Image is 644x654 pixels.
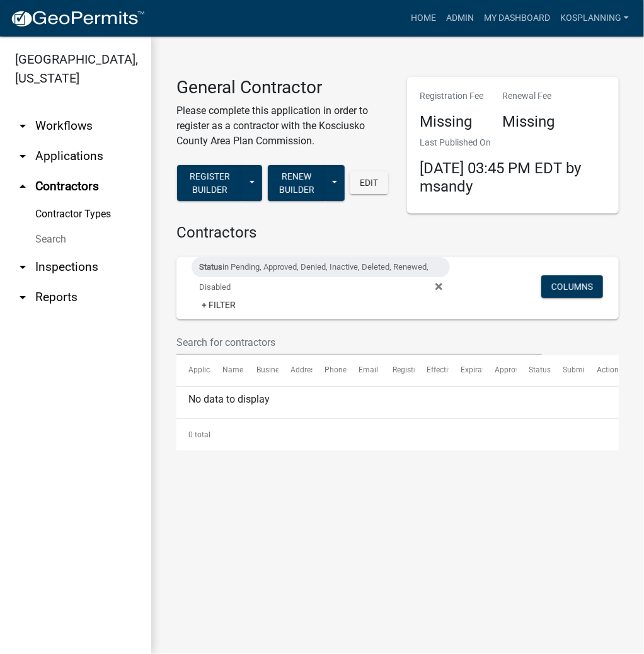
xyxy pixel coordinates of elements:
datatable-header-cell: Effective Date [415,355,449,386]
h3: General Contractor [176,77,388,98]
datatable-header-cell: Status [517,355,551,386]
span: Business Name [256,365,309,374]
datatable-header-cell: Phone [313,355,347,386]
h4: Contractors [176,224,619,242]
span: [DATE] 03:45 PM EDT by msandy [420,159,581,195]
datatable-header-cell: Address [279,355,313,386]
span: Status [529,365,551,374]
a: Admin [441,6,479,30]
i: arrow_drop_down [15,149,30,164]
p: Last Published On [420,136,606,149]
i: arrow_drop_up [15,179,30,194]
datatable-header-cell: Expiration Date [449,355,483,386]
button: Renew Builder [268,165,325,201]
input: Search for contractors [176,330,542,355]
a: kosplanning [555,6,634,30]
span: Submitted By [563,365,608,374]
button: Register Builder [177,165,243,201]
datatable-header-cell: Business Name [244,355,279,386]
span: Address [290,365,318,374]
span: Registration Date [393,365,451,374]
span: Application Number [188,365,257,374]
span: Expiration Date [461,365,513,374]
span: Approved Date [495,365,545,374]
p: Registration Fee [420,89,483,103]
i: arrow_drop_down [15,260,30,275]
datatable-header-cell: Application Number [176,355,210,386]
a: + Filter [192,294,246,316]
p: Please complete this application in order to register as a contractor with the Kosciusko County A... [176,103,388,149]
span: Actions [597,365,623,374]
a: My Dashboard [479,6,555,30]
datatable-header-cell: Actions [585,355,619,386]
div: 0 total [176,419,619,450]
span: Effective Date [427,365,473,374]
a: Home [406,6,441,30]
datatable-header-cell: Registration Date [381,355,415,386]
datatable-header-cell: Name [210,355,244,386]
span: Status [199,262,222,272]
div: No data to display [176,387,619,418]
datatable-header-cell: Submitted By [551,355,585,386]
span: Email [359,365,378,374]
datatable-header-cell: Email [347,355,381,386]
datatable-header-cell: Approved Date [483,355,517,386]
p: Renewal Fee [502,89,555,103]
button: Edit [350,171,388,194]
h4: Missing [502,113,555,131]
h4: Missing [420,113,483,131]
span: Name [222,365,243,374]
i: arrow_drop_down [15,290,30,305]
i: arrow_drop_down [15,118,30,134]
span: Phone [325,365,347,374]
button: Columns [541,275,603,298]
div: in Pending, Approved, Denied, Inactive, Deleted, Renewed, Disabled [192,257,450,277]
